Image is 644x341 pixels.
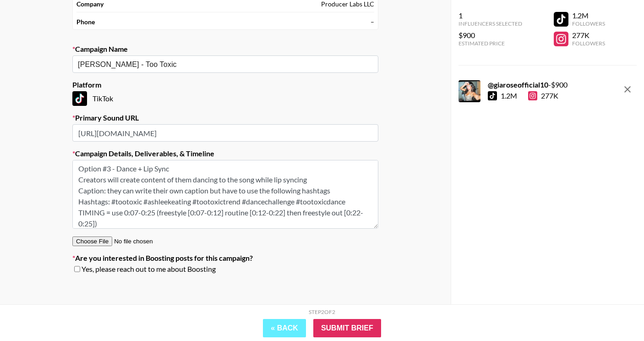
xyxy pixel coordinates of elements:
[572,11,605,20] div: 1.2M
[72,80,378,89] label: Platform
[82,264,216,274] span: Yes, please reach out to me about Boosting
[313,319,381,337] input: Submit Brief
[572,31,605,40] div: 277K
[458,31,522,40] div: $900
[528,91,558,100] div: 277K
[458,20,522,27] div: Influencers Selected
[72,253,378,263] label: Are you interested in Boosting posts for this campaign?
[572,20,605,27] div: Followers
[618,80,637,99] button: remove
[371,18,374,26] div: –
[72,44,378,54] label: Campaign Name
[72,149,378,158] label: Campaign Details, Deliverables, & Timeline
[501,91,517,100] div: 1.2M
[458,11,522,20] div: 1
[263,319,306,337] button: « Back
[72,124,378,142] input: https://www.tiktok.com/music/Old-Town-Road-6683330941219244813
[572,40,605,47] div: Followers
[72,91,87,106] img: TikTok
[309,308,335,315] div: Step 2 of 2
[76,18,95,26] strong: Phone
[72,91,378,106] div: TikTok
[458,40,522,47] div: Estimated Price
[78,59,360,70] input: Old Town Road - Lil Nas X + Billy Ray Cyrus
[72,113,378,122] label: Primary Sound URL
[488,80,548,89] strong: @ giaroseofficial10
[488,80,568,89] div: - $ 900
